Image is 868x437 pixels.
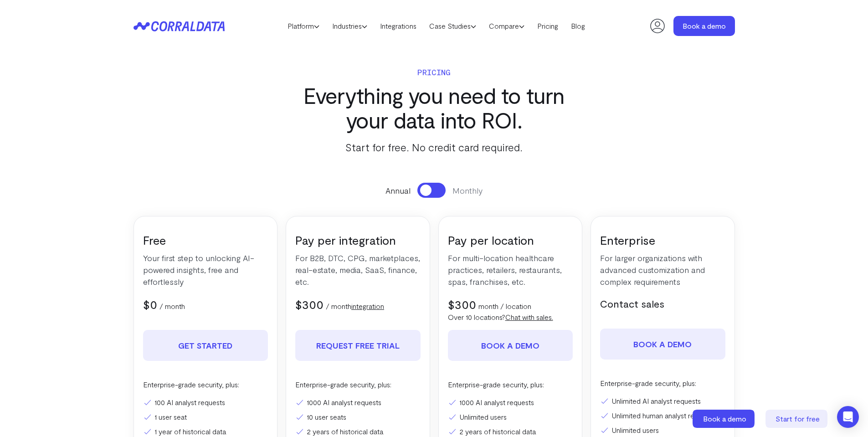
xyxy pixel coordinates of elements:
[765,410,829,428] a: Start for free
[295,411,421,422] li: 10 user seats
[565,19,591,33] a: Blog
[295,330,421,361] a: REQUEST FREE TRIAL
[286,139,582,155] p: Start for free. No credit card required.
[286,83,582,132] h3: Everything you need to turn your data into ROI.
[448,297,476,311] span: $300
[600,329,725,360] a: Book a demo
[295,297,324,311] span: $300
[448,330,573,361] a: Book a demo
[600,378,725,389] p: Enterprise-grade security, plus:
[143,252,268,288] p: Your first step to unlocking AI-powered insights, free and effortlessly
[374,19,423,33] a: Integrations
[286,66,582,78] p: Pricing
[159,301,185,312] p: / month
[448,252,573,288] p: For multi-location healthcare practices, retailers, restaurants, spas, franchises, etc.
[448,397,573,408] li: 1000 AI analyst requests
[143,232,268,247] h3: Free
[448,232,573,247] h3: Pay per location
[281,19,326,33] a: Platform
[295,397,421,408] li: 1000 AI analyst requests
[673,16,735,36] a: Book a demo
[600,297,725,310] h5: Contact sales
[351,302,384,310] a: integration
[143,379,268,390] p: Enterprise-grade security, plus:
[600,410,725,421] li: Unlimited human analyst requests
[385,185,411,196] span: Annual
[837,406,859,428] div: Open Intercom Messenger
[703,414,746,423] span: Book a demo
[326,19,374,33] a: Industries
[478,301,531,312] p: month / location
[143,411,268,422] li: 1 user seat
[531,19,565,33] a: Pricing
[143,330,268,361] a: Get Started
[295,252,421,288] p: For B2B, DTC, CPG, marketplaces, real-estate, media, SaaS, finance, etc.
[326,301,384,312] p: / month
[600,252,725,288] p: For larger organizations with advanced customization and complex requirements
[295,426,421,437] li: 2 years of historical data
[600,425,725,436] li: Unlimited users
[448,426,573,437] li: 2 years of historical data
[600,396,725,406] li: Unlimited AI analyst requests
[295,379,421,390] p: Enterprise-grade security, plus:
[423,19,483,33] a: Case Studies
[600,232,725,247] h3: Enterprise
[693,410,756,428] a: Book a demo
[448,411,573,422] li: Unlimited users
[143,397,268,408] li: 100 AI analyst requests
[295,232,421,247] h3: Pay per integration
[448,312,573,323] p: Over 10 locations?
[505,313,553,321] a: Chat with sales.
[776,414,820,423] span: Start for free
[143,297,157,311] span: $0
[452,185,483,196] span: Monthly
[448,379,573,390] p: Enterprise-grade security, plus:
[143,426,268,437] li: 1 year of historical data
[483,19,531,33] a: Compare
